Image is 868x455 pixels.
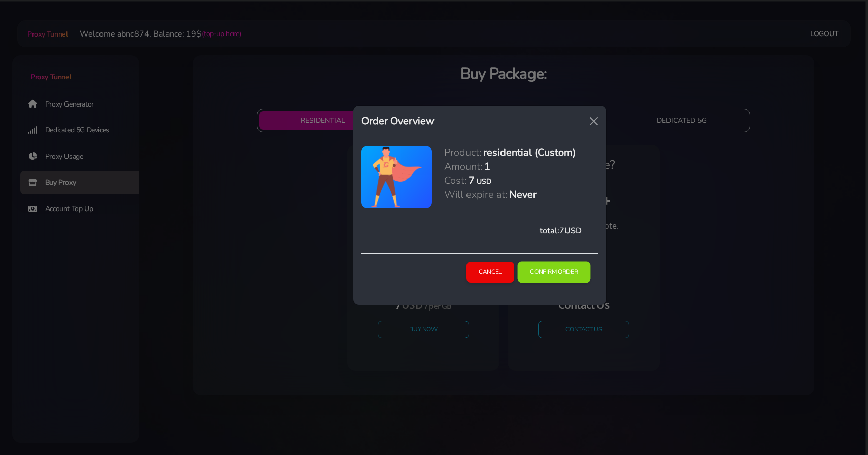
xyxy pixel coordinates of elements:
[444,160,482,173] h5: Amount:
[444,146,481,159] h5: Product:
[559,225,564,236] span: 7
[484,160,490,173] h5: 1
[586,113,602,129] button: Close
[444,173,466,187] h5: Cost:
[370,146,423,208] img: antenna.png
[361,114,435,129] h5: Order Overview
[718,289,855,442] iframe: Webchat Widget
[509,188,537,201] h5: Never
[466,262,514,283] button: Cancel
[469,173,475,187] h5: 7
[477,177,491,186] h6: USD
[483,146,576,159] h5: residential (Custom)
[517,262,590,283] button: Confirm Order
[540,225,582,236] span: total: USD
[444,188,507,201] h5: Will expire at:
